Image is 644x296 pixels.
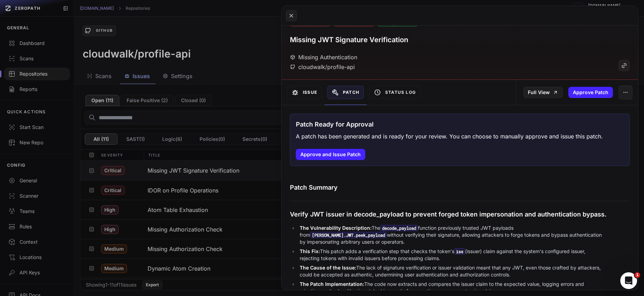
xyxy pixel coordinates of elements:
button: Approve Patch [568,87,613,98]
span: 1 [635,272,640,278]
li: The code now extracts and compares the issuer claim to the expected value, logging errors and rej... [298,281,602,295]
strong: This Fix: [300,248,320,254]
button: Issue [287,86,322,99]
strong: The Cause of the Issue: [300,265,356,271]
button: Approve and Issue Patch [296,149,365,160]
li: This patch adds a verification step that checks the token's (issuer) claim against the system's c... [298,248,602,262]
iframe: Intercom live chat [620,272,637,289]
code: iss [454,248,465,255]
code: [PERSON_NAME].JWT.peek_payload [310,232,387,238]
li: The lack of signature verification or issuer validation meant that any JWT, even those crafted by... [298,264,602,278]
a: Full View [523,87,563,98]
strong: The Patch Implementation: [300,281,364,287]
h1: Patch Summary [290,183,630,192]
p: A patch has been generated and is ready for your review. You can choose to manually approve and i... [296,132,603,141]
li: The function previously trusted JWT payloads from without verifying their signature, allowing att... [298,225,602,245]
button: Patch [327,86,364,99]
strong: The Vulnerability Description: [300,225,372,231]
h3: Patch Ready for Approval [296,120,374,129]
code: decode_payload [380,225,418,231]
p: Verify JWT issuer in decode_payload to prevent forged token impersonation and authentication bypass. [290,210,630,219]
button: Status Log [369,86,420,99]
